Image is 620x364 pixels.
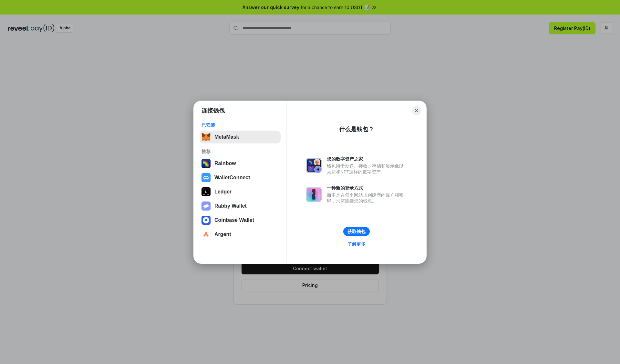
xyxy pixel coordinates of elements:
[214,217,254,223] div: Coinbase Wallet
[200,214,281,227] button: Coinbase Wallet
[214,175,250,181] div: WalletConnect
[201,122,279,128] div: 已安装
[214,203,247,209] div: Rabby Wallet
[347,241,366,247] div: 了解更多
[200,171,281,184] button: WalletConnect
[214,189,232,195] div: Ledger
[200,185,281,198] button: Ledger
[201,173,211,182] img: svg+xml,%3Csvg%20width%3D%2228%22%20height%3D%2228%22%20viewBox%3D%220%200%2028%2028%22%20fill%3D...
[200,200,281,212] button: Rabby Wallet
[201,202,211,211] img: svg+xml,%3Csvg%20xmlns%3D%22http%3A%2F%2Fwww.w3.org%2F2000%2Fsvg%22%20fill%3D%22none%22%20viewBox...
[201,107,225,114] h1: 连接钱包
[339,125,374,133] div: 什么是钱包？
[200,157,281,170] button: Rainbow
[344,240,369,248] a: 了解更多
[201,187,211,196] img: svg+xml,%3Csvg%20xmlns%3D%22http%3A%2F%2Fwww.w3.org%2F2000%2Fsvg%22%20width%3D%2228%22%20height%3...
[306,187,322,202] img: svg+xml,%3Csvg%20xmlns%3D%22http%3A%2F%2Fwww.w3.org%2F2000%2Fsvg%22%20fill%3D%22none%22%20viewBox...
[201,149,279,154] div: 推荐
[201,216,211,225] img: svg+xml,%3Csvg%20width%3D%2228%22%20height%3D%2228%22%20viewBox%3D%220%200%2028%2028%22%20fill%3D...
[214,231,231,237] div: Argent
[201,230,211,239] img: svg+xml,%3Csvg%20width%3D%2228%22%20height%3D%2228%22%20viewBox%3D%220%200%2028%2028%22%20fill%3D...
[347,229,366,234] div: 获取钱包
[327,185,407,191] div: 一种新的登录方式
[200,131,281,143] button: MetaMask
[306,158,322,173] img: svg+xml,%3Csvg%20xmlns%3D%22http%3A%2F%2Fwww.w3.org%2F2000%2Fsvg%22%20fill%3D%22none%22%20viewBox...
[327,163,407,175] div: 钱包用于发送、接收、存储和显示像以太坊和NFT这样的数字资产。
[343,227,370,236] button: 获取钱包
[327,192,407,204] div: 而不是在每个网站上创建新的账户和密码，只需连接您的钱包。
[201,133,211,142] img: svg+xml,%3Csvg%20fill%3D%22none%22%20height%3D%2233%22%20viewBox%3D%220%200%2035%2033%22%20width%...
[214,161,236,166] div: Rainbow
[201,159,211,168] img: svg+xml,%3Csvg%20width%3D%22120%22%20height%3D%22120%22%20viewBox%3D%220%200%20120%20120%22%20fil...
[200,228,281,241] button: Argent
[214,134,239,140] div: MetaMask
[327,156,407,162] div: 您的数字资产之家
[412,106,421,115] button: Close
